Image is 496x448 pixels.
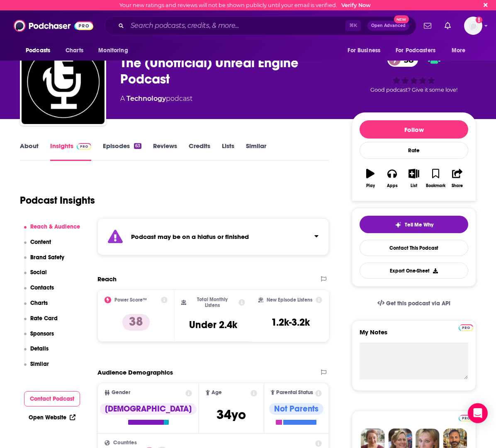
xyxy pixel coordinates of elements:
h2: New Episode Listens [267,297,312,303]
div: A podcast [120,94,192,104]
div: Share [452,183,463,188]
a: Episodes63 [103,142,141,161]
a: Open Website [29,414,75,421]
svg: Email not verified [476,17,482,23]
div: [DEMOGRAPHIC_DATA] [100,403,197,415]
strong: Podcast may be on a hiatus or finished [131,233,249,241]
button: Contact Podcast [24,391,80,407]
p: Contacts [30,284,54,291]
div: Bookmark [426,183,445,188]
img: Podchaser Pro [77,143,91,150]
button: Bookmark [425,163,446,193]
span: Monitoring [98,45,128,56]
a: Show notifications dropdown [441,19,454,33]
button: Similar [24,360,49,376]
img: tell me why sparkle [395,222,401,228]
a: Show notifications dropdown [421,19,435,33]
input: Search podcasts, credits, & more... [127,19,345,32]
div: Apps [387,183,398,188]
span: Age [212,390,222,395]
button: open menu [342,43,391,58]
a: Contact This Podcast [360,240,468,256]
span: For Podcasters [396,45,435,56]
p: Details [30,345,49,352]
h3: 1.2k-3.2k [271,316,310,329]
label: My Notes [360,328,468,343]
a: Reviews [153,142,177,161]
button: Social [24,269,47,284]
p: Social [30,269,47,276]
img: Podchaser Pro [459,324,473,331]
a: InsightsPodchaser Pro [50,142,91,161]
span: Good podcast? Give it some love! [370,87,457,93]
span: ⌘ K [345,20,361,31]
img: User Profile [464,17,482,35]
a: Credits [189,142,210,161]
button: Play [360,163,381,193]
span: More [452,45,466,56]
button: Reach & Audience [24,223,80,239]
div: Your new ratings and reviews will not be shown publicly until your email is verified. [119,2,371,8]
p: Sponsors [30,330,54,337]
a: About [20,142,39,161]
div: Play [366,183,375,188]
span: Countries [113,440,137,446]
button: Share [447,163,468,193]
div: Rate [360,142,468,159]
span: 34 yo [216,407,246,423]
button: Apps [381,163,403,193]
p: Rate Card [30,315,58,322]
a: Similar [246,142,266,161]
a: Lists [222,142,234,161]
img: The (Unofficial) Unreal Engine Podcast [22,41,105,124]
button: open menu [390,43,447,58]
button: Brand Safety [24,254,65,269]
span: Parental Status [276,390,313,395]
button: Content [24,239,51,254]
img: Podchaser - Follow, Share and Rate Podcasts [14,18,93,34]
p: Similar [30,360,49,368]
button: open menu [92,43,139,58]
a: Verify Now [341,2,371,8]
button: Show profile menu [464,17,482,35]
div: List [411,183,417,188]
p: Content [30,239,51,246]
span: Get this podcast via API [386,300,450,307]
button: open menu [20,43,61,58]
h2: Audience Demographics [97,368,173,376]
h3: Under 2.4k [189,319,237,331]
a: Charts [60,43,88,58]
h2: Reach [97,275,117,283]
div: Search podcasts, credits, & more... [105,16,416,35]
a: Pro website [459,323,473,331]
p: Brand Safety [30,254,64,261]
h1: Podcast Insights [20,194,95,207]
h2: Total Monthly Listens [190,297,235,308]
div: Open Intercom Messenger [468,403,488,423]
span: For Business [348,45,380,56]
button: Rate Card [24,315,58,330]
a: Pro website [459,414,473,421]
div: 38Good podcast? Give it some love! [352,47,476,98]
span: New [394,15,409,23]
button: Details [24,345,49,360]
p: Reach & Audience [30,223,80,230]
span: Gender [112,390,130,395]
button: Open AdvancedNew [367,21,409,31]
button: Follow [360,120,468,139]
a: Technology [126,95,166,102]
a: Get this podcast via API [371,293,457,314]
p: Charts [30,299,48,307]
button: tell me why sparkleTell Me Why [360,216,468,233]
span: Podcasts [26,45,50,56]
button: open menu [446,43,476,58]
h2: Power Score™ [114,297,147,303]
button: Contacts [24,284,54,299]
button: Export One-Sheet [360,263,468,279]
span: Charts [66,45,83,56]
section: Click to expand status details [97,218,329,255]
img: Podchaser Pro [459,415,473,421]
div: 63 [134,143,141,149]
